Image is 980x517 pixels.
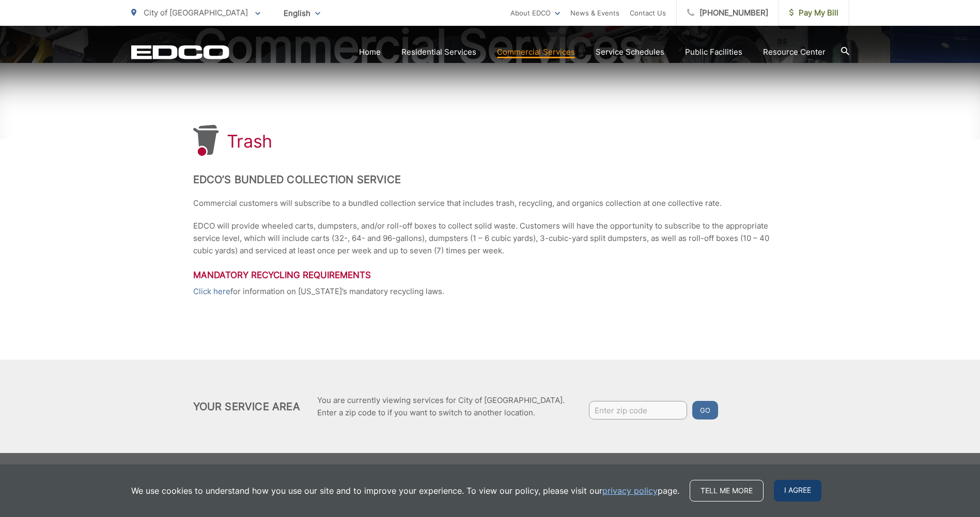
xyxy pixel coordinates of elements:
[131,45,229,59] a: EDCD logo. Return to the homepage.
[692,401,718,419] button: Go
[570,7,619,19] a: News & Events
[193,285,230,298] a: Click here
[497,46,575,58] a: Commercial Services
[602,484,658,497] a: privacy policy
[193,285,787,298] p: for information on [US_STATE]’s mandatory recycling laws.
[401,46,476,58] a: Residential Services
[510,7,560,19] a: About EDCO
[630,7,666,19] a: Contact Us
[227,131,273,152] h1: Trash
[789,7,838,19] span: Pay My Bill
[193,270,787,280] h3: Mandatory Recycling Requirements
[690,480,764,502] a: Tell me more
[193,220,787,257] p: EDCO will provide wheeled carts, dumpsters, and/or roll-off boxes to collect solid waste. Custome...
[131,484,679,497] p: We use cookies to understand how you use our site and to improve your experience. To view our pol...
[193,173,787,186] h2: EDCO’s Bundled Collection Service
[276,4,328,22] span: English
[317,394,565,419] p: You are currently viewing services for City of [GEOGRAPHIC_DATA]. Enter a zip code to if you want...
[193,400,300,413] h2: Your Service Area
[359,46,381,58] a: Home
[685,46,742,58] a: Public Facilities
[774,480,821,502] span: I agree
[589,401,687,419] input: Enter zip code
[763,46,826,58] a: Resource Center
[596,46,664,58] a: Service Schedules
[144,8,248,18] span: City of [GEOGRAPHIC_DATA]
[193,197,787,209] p: Commercial customers will subscribe to a bundled collection service that includes trash, recyclin...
